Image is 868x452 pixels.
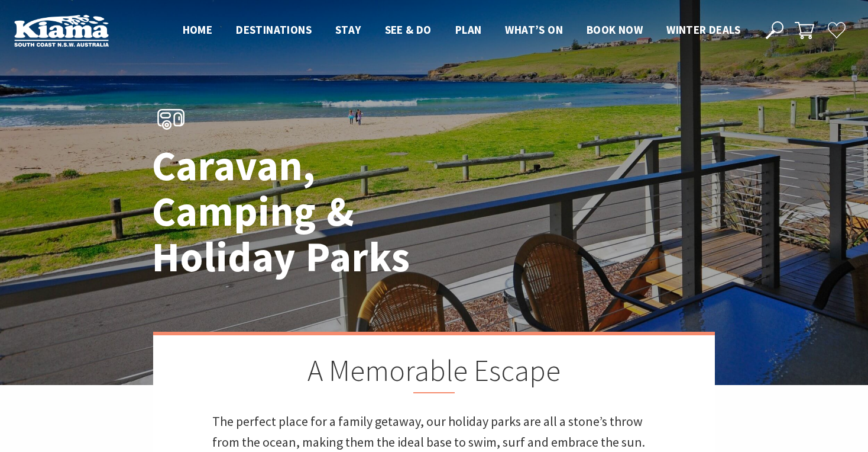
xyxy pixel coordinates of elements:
span: Plan [455,23,482,37]
span: Destinations [236,23,312,37]
span: Book now [587,23,643,37]
h1: Caravan, Camping & Holiday Parks [152,143,486,280]
span: What’s On [505,23,563,37]
span: Winter Deals [666,23,740,37]
h2: A Memorable Escape [212,353,656,393]
img: Kiama Logo [14,14,109,47]
span: See & Do [385,23,432,37]
span: Stay [335,23,361,37]
span: Home [183,23,213,37]
nav: Main Menu [171,21,752,40]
